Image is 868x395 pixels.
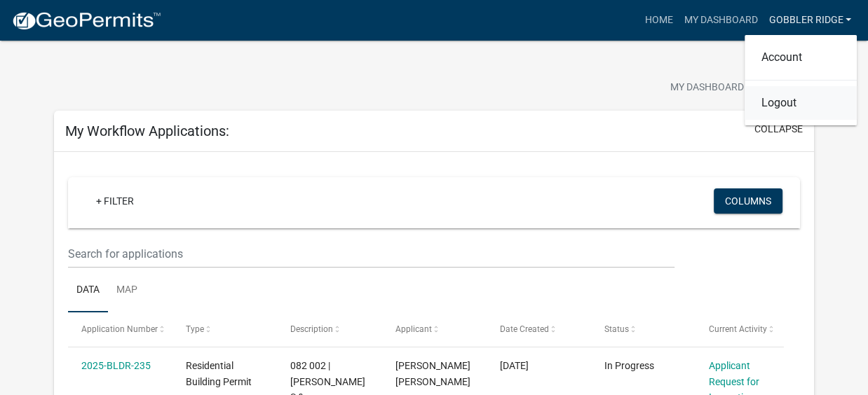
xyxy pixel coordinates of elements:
span: Residential Building Permit [186,360,252,387]
span: Date Created [500,324,549,334]
a: Logout [745,86,857,120]
a: Account [745,41,857,74]
datatable-header-cell: Type [172,312,277,346]
button: collapse [754,122,803,137]
a: + Filter [85,188,145,214]
button: Columns [714,188,782,214]
span: Status [604,324,629,334]
input: Search for applications [68,240,674,268]
datatable-header-cell: Applicant [381,312,486,346]
a: Data [68,268,108,313]
span: Anthony Steve Newman [395,360,470,387]
datatable-header-cell: Date Created [486,312,590,346]
span: My Dashboard Settings [670,80,791,97]
span: Applicant [395,324,432,334]
a: Home [639,7,678,34]
a: 2025-BLDR-235 [81,360,151,371]
span: Current Activity [709,324,767,334]
datatable-header-cell: Application Number [68,312,172,346]
span: Description [290,324,333,334]
h5: My Workflow Applications: [65,123,229,139]
span: In Progress [604,360,654,371]
div: Gobbler Ridge [745,35,857,125]
datatable-header-cell: Status [591,312,696,346]
a: Map [108,268,146,313]
datatable-header-cell: Description [277,312,381,346]
span: Application Number [81,324,158,334]
a: Gobbler Ridge [763,7,857,34]
span: 08/03/2025 [500,360,529,371]
datatable-header-cell: Current Activity [696,312,800,346]
a: My Dashboard [678,7,763,34]
span: Type [186,324,204,334]
button: My Dashboard Settingssettings [659,74,822,102]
